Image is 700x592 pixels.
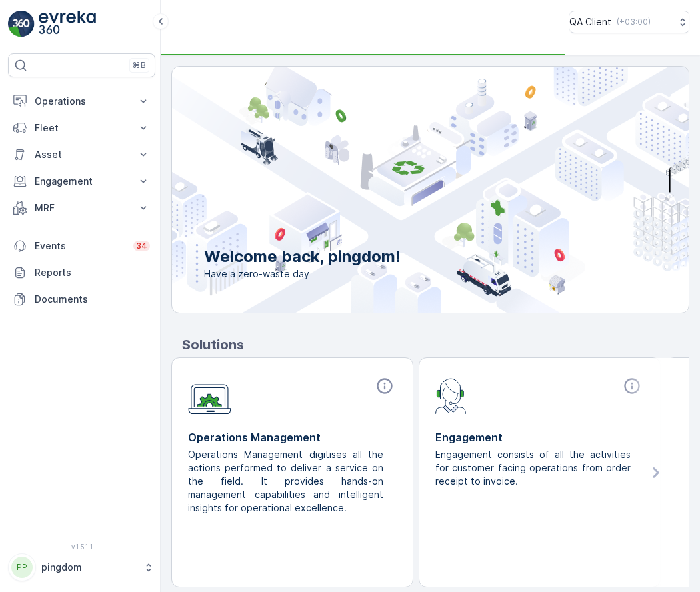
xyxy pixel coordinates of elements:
button: Engagement [8,168,155,195]
img: city illustration [112,67,689,313]
p: ⌘B [133,60,146,71]
p: Welcome back, pingdom! [204,246,401,267]
p: Operations Management [188,429,397,445]
p: ( +03:00 ) [617,17,651,27]
p: Fleet [35,121,129,135]
img: module-icon [435,377,467,414]
p: Engagement consists of all the activities for customer facing operations from order receipt to in... [435,448,633,488]
button: Operations [8,88,155,115]
a: Reports [8,259,155,286]
p: MRF [35,201,129,215]
p: Operations Management digitises all the actions performed to deliver a service on the field. It p... [188,448,386,515]
p: Events [35,239,125,253]
button: MRF [8,195,155,221]
span: Have a zero-waste day [204,267,401,281]
p: pingdom [41,561,137,574]
img: logo [8,11,35,37]
p: Asset [35,148,129,161]
img: module-icon [188,377,231,415]
button: PPpingdom [8,553,155,581]
button: QA Client(+03:00) [569,11,689,33]
button: Asset [8,141,155,168]
div: PP [11,557,33,578]
p: Solutions [182,335,689,355]
p: Operations [35,95,129,108]
p: Reports [35,266,150,279]
p: Engagement [435,429,644,445]
button: Fleet [8,115,155,141]
p: QA Client [569,15,611,29]
span: v 1.51.1 [8,543,155,551]
p: Documents [35,293,150,306]
p: 34 [136,241,147,251]
p: Engagement [35,175,129,188]
img: logo_light-DOdMpM7g.png [39,11,96,37]
a: Events34 [8,233,155,259]
a: Documents [8,286,155,313]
